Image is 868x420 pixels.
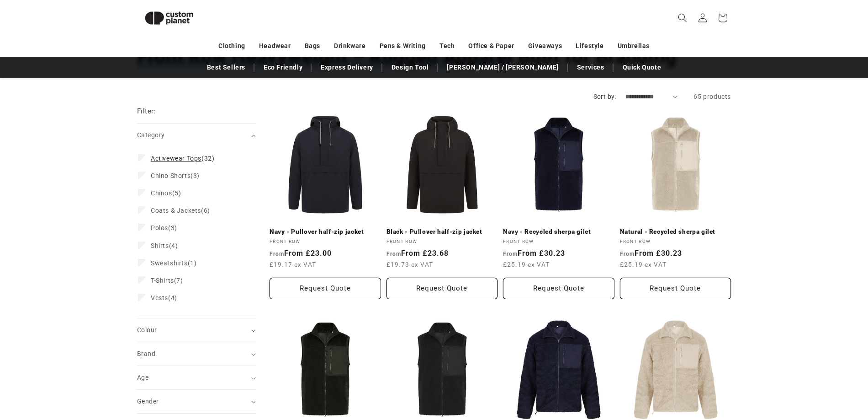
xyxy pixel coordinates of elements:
[151,242,178,250] span: (4)
[137,4,201,32] img: Custom Planet
[380,38,426,54] a: Pens & Writing
[151,172,200,180] span: (3)
[137,350,155,357] span: Brand
[151,277,174,284] span: T-Shirts
[259,38,291,54] a: Headwear
[151,206,210,215] span: (6)
[620,278,731,299] button: Request Quote
[270,278,381,299] button: Request Quote
[151,154,214,162] span: (32)
[137,106,156,117] h2: Filter:
[503,278,614,299] button: Request Quote
[151,259,196,267] span: (1)
[442,59,563,75] a: [PERSON_NAME] / [PERSON_NAME]
[137,131,164,139] span: Category
[151,259,188,267] span: Sweatshirts
[439,38,455,54] a: Tech
[715,321,868,420] iframe: Chat Widget
[137,318,256,342] summary: Colour (0 selected)
[386,228,498,236] a: Black - Pullover half-zip jacket
[620,228,731,236] a: Natural - Recycled sherpa gilet
[137,124,256,147] summary: Category (0 selected)
[528,38,562,54] a: Giveaways
[387,59,434,75] a: Design Tool
[468,38,514,54] a: Office & Paper
[270,228,381,236] a: Navy - Pullover half-zip jacket
[151,189,181,197] span: (5)
[572,59,609,75] a: Services
[151,155,201,162] span: Activewear Tops
[618,59,666,75] a: Quick Quote
[137,374,148,381] span: Age
[218,38,245,54] a: Clothing
[334,38,365,54] a: Drinkware
[151,242,169,249] span: Shirts
[137,342,256,366] summary: Brand (0 selected)
[151,224,168,232] span: Polos
[137,398,159,405] span: Gender
[259,59,307,75] a: Eco Friendly
[151,276,183,285] span: (7)
[202,59,250,75] a: Best Sellers
[386,278,498,299] button: Request Quote
[576,38,603,54] a: Lifestyle
[151,207,201,214] span: Coats & Jackets
[672,8,693,28] summary: Search
[137,390,256,413] summary: Gender (0 selected)
[137,326,157,334] span: Colour
[151,172,191,179] span: Chino Shorts
[151,294,177,302] span: (4)
[693,93,731,100] span: 65 products
[593,93,616,100] label: Sort by:
[151,294,168,302] span: Vests
[316,59,378,75] a: Express Delivery
[503,228,614,236] a: Navy - Recycled sherpa gilet
[151,224,177,232] span: (3)
[305,38,320,54] a: Bags
[137,366,256,389] summary: Age (0 selected)
[151,189,172,197] span: Chinos
[618,38,650,54] a: Umbrellas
